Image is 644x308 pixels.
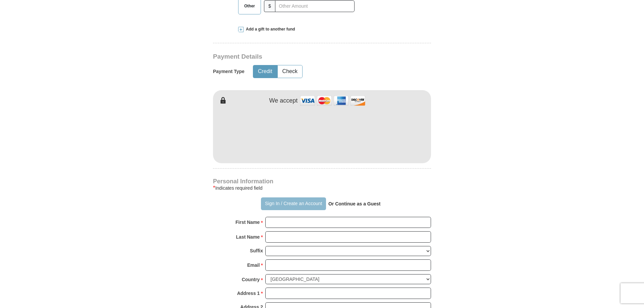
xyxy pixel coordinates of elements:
[278,65,302,78] button: Check
[264,0,275,12] span: $
[253,65,277,78] button: Credit
[235,218,260,227] strong: First Name
[237,289,260,298] strong: Address 1
[213,179,431,184] h4: Personal Information
[241,1,258,11] span: Other
[328,201,381,206] strong: Or Continue as a Guest
[213,184,431,192] div: Indicates required field
[275,0,355,12] input: Other Amount
[247,260,260,270] strong: Email
[299,94,366,108] img: credit cards accepted
[213,69,245,74] h5: Payment Type
[213,53,384,61] h3: Payment Details
[250,246,263,255] strong: Suffix
[269,97,298,105] h4: We accept
[244,26,295,32] span: Add a gift to another fund
[236,232,260,242] strong: Last Name
[242,275,260,284] strong: Country
[261,197,326,210] button: Sign In / Create an Account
